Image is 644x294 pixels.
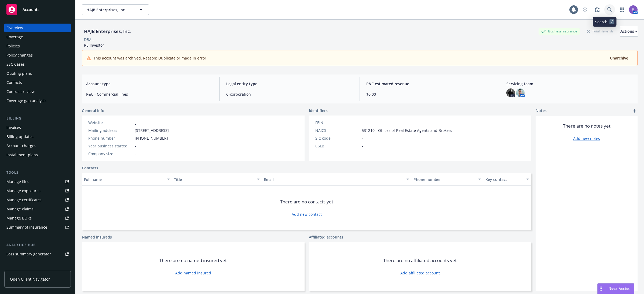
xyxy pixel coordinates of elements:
[6,187,41,195] div: Manage exposures
[4,78,71,87] a: Contacts
[411,173,483,186] button: Phone number
[597,283,634,294] button: Nova Assist
[23,8,39,12] span: Accounts
[6,132,34,141] div: Billing updates
[226,91,353,97] span: C-corporation
[400,270,440,276] a: Add affiliated account
[629,5,638,14] img: photo
[506,81,633,87] span: Servicing team
[88,135,133,141] div: Phone number
[592,4,603,15] a: Report a Bug
[4,142,71,150] a: Account charges
[563,123,610,129] span: There are no notes yet
[88,143,133,149] div: Year business started
[174,177,254,182] div: Title
[262,173,411,186] button: Email
[175,270,211,276] a: Add named insured
[84,177,164,182] div: Full name
[573,136,600,141] a: Add new notes
[84,43,104,48] span: RE Investor
[631,108,638,114] a: add
[88,151,133,157] div: Company size
[309,234,343,240] a: Affiliated accounts
[82,234,112,240] a: Named insureds
[315,135,360,141] div: SIC code
[226,81,353,87] span: Legal entity type
[82,165,98,171] a: Contacts
[6,87,35,96] div: Contract review
[4,69,71,78] a: Quoting plans
[135,143,136,149] span: -
[6,33,23,41] div: Coverage
[6,60,25,69] div: SSC Cases
[366,91,493,97] span: $0.00
[362,128,452,133] span: 531210 - Offices of Real Estate Agents and Brokers
[4,187,71,195] a: Manage exposures
[88,120,133,125] div: Website
[604,4,615,15] a: Search
[315,128,360,133] div: NAICS
[315,120,360,125] div: FEIN
[86,91,213,97] span: P&C - Commercial lines
[4,24,71,32] a: Overview
[4,242,71,248] div: Analytics hub
[4,177,71,186] a: Manage files
[6,24,23,32] div: Overview
[6,51,33,59] div: Policy changes
[4,33,71,41] a: Coverage
[4,170,71,175] div: Tools
[4,87,71,96] a: Contract review
[609,286,630,291] span: Nova Assist
[4,196,71,204] a: Manage certificates
[620,26,638,37] button: Actions
[82,4,149,15] button: HAJB Enterprises, Inc.
[82,28,133,35] div: HAJB Enterprises, Inc.
[6,151,38,159] div: Installment plans
[6,142,36,150] div: Account charges
[6,123,21,132] div: Invoices
[6,223,47,232] div: Summary of insurance
[383,257,457,264] span: There are no affiliated accounts yet
[292,211,322,217] a: Add new contact
[6,205,34,213] div: Manage claims
[135,120,136,125] a: -
[483,173,531,186] button: Key contact
[584,28,616,35] div: Total Rewards
[4,214,71,222] a: Manage BORs
[6,42,20,50] div: Policies
[88,128,133,133] div: Mailing address
[4,123,71,132] a: Invoices
[4,51,71,59] a: Policy changes
[4,223,71,232] a: Summary of insurance
[362,120,363,125] span: -
[159,257,227,264] span: There are no named insured yet
[315,143,360,149] div: CSLB
[539,28,580,35] div: Business Insurance
[6,96,46,105] div: Coverage gap analysis
[506,88,515,97] img: photo
[6,177,29,186] div: Manage files
[6,214,32,222] div: Manage BORs
[10,276,50,282] span: Open Client Navigator
[4,132,71,141] a: Billing updates
[280,199,333,205] span: There are no contacts yet
[172,173,262,186] button: Title
[93,55,206,61] span: This account was archived. Reason: Duplicate or made in error
[485,177,523,182] div: Key contact
[362,135,363,141] span: -
[536,108,547,114] span: Notes
[86,7,133,13] span: HAJB Enterprises, Inc.
[84,37,94,42] div: DBA: -
[135,151,136,157] span: -
[4,96,71,105] a: Coverage gap analysis
[4,60,71,69] a: SSC Cases
[6,69,32,78] div: Quoting plans
[362,143,363,149] span: -
[135,128,169,133] span: [STREET_ADDRESS]
[264,177,403,182] div: Email
[4,42,71,50] a: Policies
[82,173,172,186] button: Full name
[610,55,628,61] span: Unarchive
[609,55,629,61] button: Unarchive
